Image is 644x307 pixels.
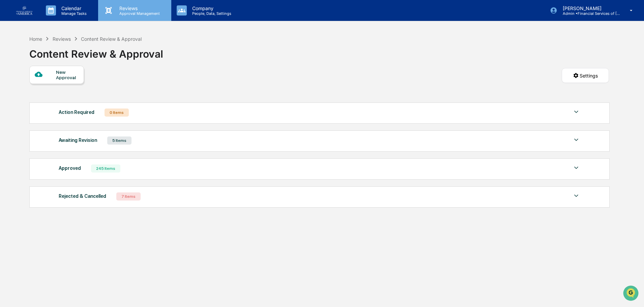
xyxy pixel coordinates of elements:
button: Start new chat [115,54,123,62]
div: 245 Items [91,164,120,173]
span: Data Lookup [13,98,42,104]
div: 0 Items [105,109,129,117]
a: Powered byPylon [48,114,82,119]
iframe: Open customer support [622,285,641,303]
div: Reviews [53,36,71,42]
div: Content Review & Approval [81,36,142,42]
p: Manage Tasks [56,11,90,16]
p: Calendar [56,5,90,11]
div: 5 Items [107,136,131,145]
div: Home [29,36,42,42]
a: 🗄️Attestations [46,82,86,94]
p: Company [187,5,235,11]
p: Reviews [114,5,163,11]
p: [PERSON_NAME] [557,5,620,11]
div: 🖐️ [7,86,12,91]
img: logo [16,6,32,15]
div: 🔎 [7,98,12,104]
div: Start new chat [23,52,111,58]
div: 🗄️ [49,86,54,91]
span: Attestations [56,85,84,92]
div: Action Required [59,108,94,117]
div: New Approval [56,69,79,80]
p: People, Data, Settings [187,11,235,16]
p: How can we help? [7,14,123,25]
img: caret [572,136,580,144]
div: Rejected & Cancelled [59,192,106,201]
img: caret [572,192,580,200]
div: Approved [59,164,81,173]
p: Admin • Financial Services of [GEOGRAPHIC_DATA] [557,11,620,16]
div: Awaiting Revision [59,136,97,145]
div: We're available if you need us! [23,58,85,64]
p: Approval Management [114,11,163,16]
a: 🖐️Preclearance [4,82,46,94]
button: Settings [562,68,609,83]
a: 🔎Data Lookup [4,95,45,107]
img: 1746055101610-c473b297-6a78-478c-a979-82029cc54cd1 [7,52,19,64]
img: caret [572,164,580,172]
div: 7 Items [116,192,141,201]
span: Preclearance [13,85,43,92]
img: caret [572,108,580,116]
div: Content Review & Approval [29,42,163,60]
span: Pylon [67,114,82,119]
